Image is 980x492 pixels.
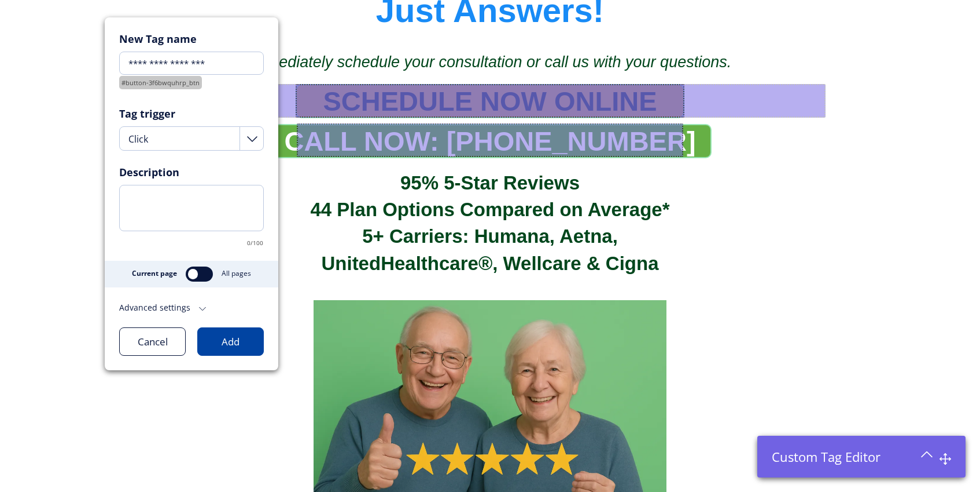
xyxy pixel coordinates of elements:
span: 44 Plan Options Compared on Average* [310,199,669,220]
span: Immediately schedule your consultation or call us with your questions. [249,53,731,71]
span: 95% 5-Star Reviews [400,172,580,194]
span: UnitedHealthcare®, Wellcare & Cigna [321,253,658,274]
span: 5+ Carriers: Humana, Aetna, [362,225,618,247]
span: CALL NOW: [PHONE_NUMBER] [284,125,695,157]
